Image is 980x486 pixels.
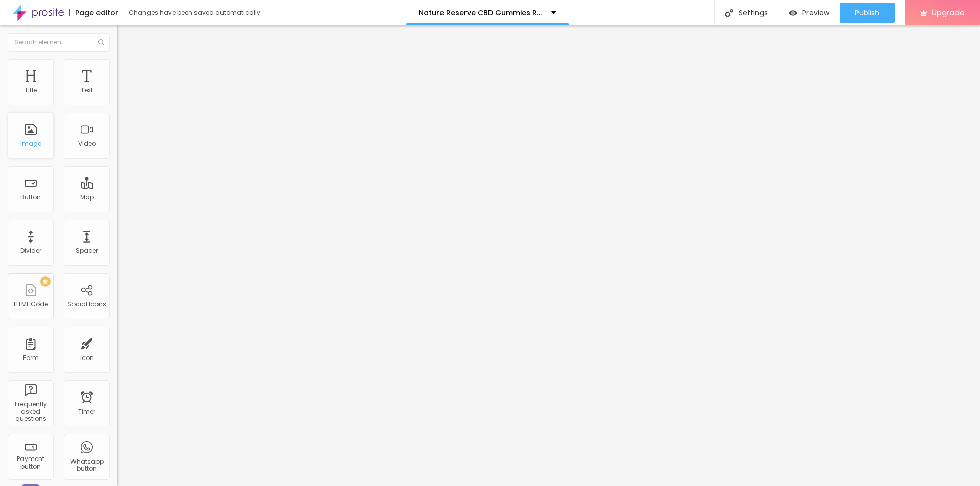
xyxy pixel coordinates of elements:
div: Whatsapp button [66,458,107,473]
iframe: Editor [117,25,980,486]
div: Icon [80,354,94,362]
div: Changes have been saved automatically [129,10,260,16]
div: Title [24,87,37,94]
div: Form [23,354,39,362]
div: Divider [20,247,41,254]
div: Frequently asked questions [10,401,51,423]
div: Button [20,194,41,201]
div: Text [81,87,93,94]
span: Preview [802,9,829,17]
div: Map [80,194,94,201]
div: HTML Code [14,301,48,308]
span: Upgrade [932,8,965,17]
div: Spacer [76,247,98,254]
div: Social Icons [67,301,106,308]
img: view-1.svg [789,9,797,17]
button: Preview [778,3,840,23]
span: Publish [855,9,879,17]
div: Payment button [10,455,51,470]
div: Page editor [69,9,118,16]
p: Nature Reserve CBD Gummies Relax, Restore, Renew [419,9,544,16]
input: Search element [8,33,110,52]
img: Icone [98,39,104,45]
div: Timer [78,408,95,415]
div: Image [20,140,41,147]
button: Publish [840,3,895,23]
div: Video [78,140,96,147]
img: Icone [725,9,733,17]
